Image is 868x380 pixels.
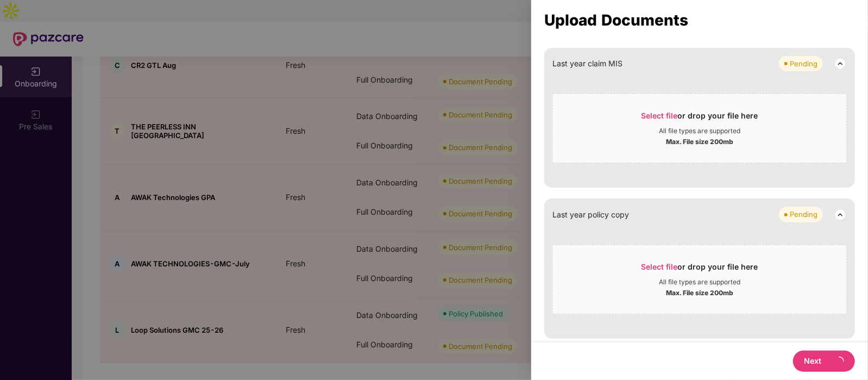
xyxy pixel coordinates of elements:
div: All file types are supported [659,127,740,135]
span: Select file [641,111,678,120]
img: svg+xml;base64,PHN2ZyB3aWR0aD0iMjQiIGhlaWdodD0iMjQiIHZpZXdCb3g9IjAgMCAyNCAyNCIgZmlsbD0ibm9uZSIgeG... [834,208,847,221]
div: Max. File size 200mb [666,135,733,146]
span: Select fileor drop your file hereAll file types are supportedMax. File size 200mb [553,253,846,306]
img: svg+xml;base64,PHN2ZyB3aWR0aD0iMjQiIGhlaWdodD0iMjQiIHZpZXdCb3g9IjAgMCAyNCAyNCIgZmlsbD0ibm9uZSIgeG... [834,57,847,70]
button: Next loading [793,351,855,372]
span: Select fileor drop your file hereAll file types are supportedMax. File size 200mb [553,102,846,154]
div: Max. File size 200mb [666,286,733,297]
span: Select file [641,262,678,271]
div: Pending [790,58,817,69]
span: Last year policy copy [552,209,629,221]
span: Last year claim MIS [552,58,622,70]
div: All file types are supported [659,278,740,286]
div: or drop your file here [641,110,758,127]
span: loading [833,356,845,367]
div: or drop your file here [641,261,758,278]
div: Upload Documents [544,14,855,26]
div: Pending [790,209,817,220]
